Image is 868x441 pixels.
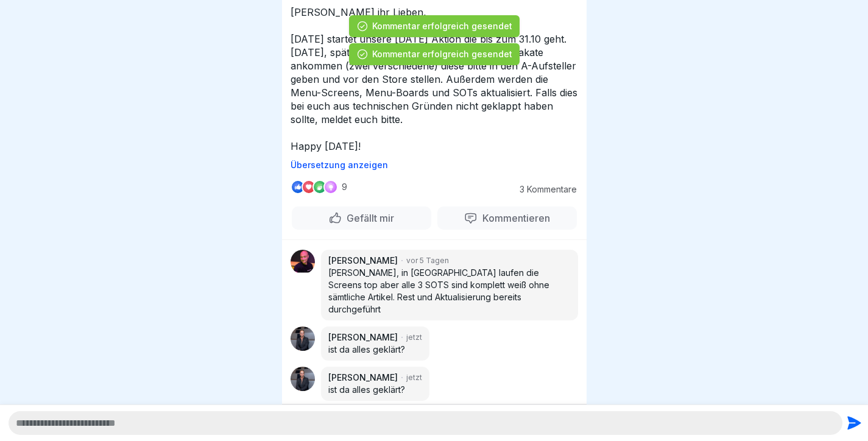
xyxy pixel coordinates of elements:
[372,20,512,32] div: Kommentar erfolgreich gesendet
[372,48,512,60] div: Kommentar erfolgreich gesendet
[328,384,422,396] p: ist da alles geklärt?
[328,331,398,344] p: [PERSON_NAME]
[291,160,578,170] p: Übersetzung anzeigen
[342,182,347,192] p: 9
[291,5,578,153] p: [PERSON_NAME] ihr Lieben, [DATE] startet unsere [DATE] Aktion die bis zum 31.10 geht. [DATE], spä...
[406,255,449,266] p: vor 5 Tagen
[510,185,577,194] p: 3 Kommentare
[328,344,422,356] p: ist da alles geklärt?
[328,255,398,267] p: [PERSON_NAME]
[342,212,394,224] p: Gefällt mir
[328,372,398,384] p: [PERSON_NAME]
[478,212,550,224] p: Kommentieren
[328,267,571,316] p: [PERSON_NAME], in [GEOGRAPHIC_DATA] laufen die Screens top aber alle 3 SOTS sind komplett weiß oh...
[406,332,422,343] p: jetzt
[406,372,422,383] p: jetzt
